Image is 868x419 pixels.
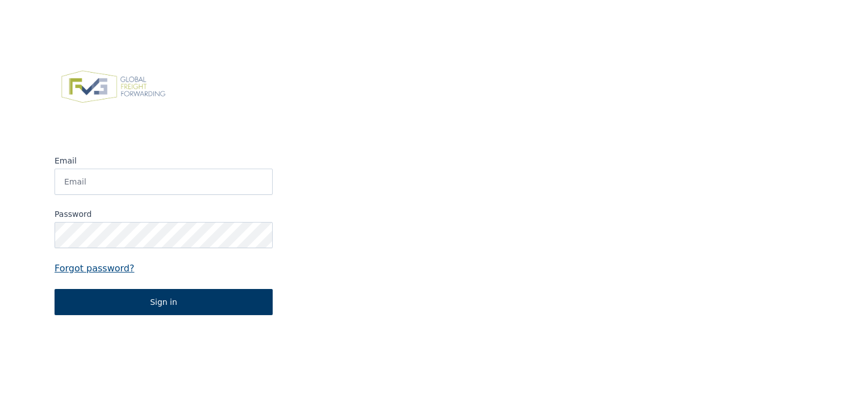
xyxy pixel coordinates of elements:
a: Forgot password? [55,262,273,275]
label: Email [55,155,273,166]
button: Sign in [55,289,273,315]
input: Email [55,169,273,195]
label: Password [55,208,273,220]
img: FVG - Global freight forwarding [55,64,172,110]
